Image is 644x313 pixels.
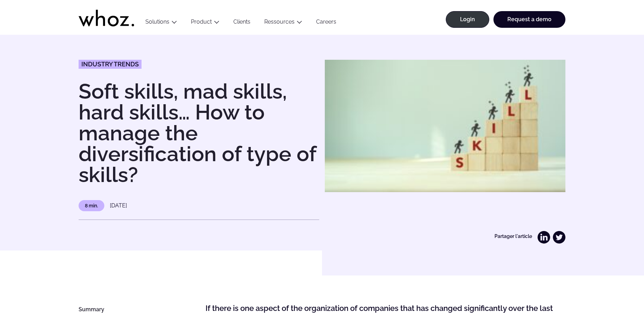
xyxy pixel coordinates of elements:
[309,18,343,28] a: Careers
[446,11,489,28] a: Login
[79,200,104,211] p: 8 min.
[184,18,226,28] button: Product
[110,202,127,209] time: [DATE]
[138,18,184,28] button: Solutions
[191,18,212,25] a: Product
[494,232,532,240] p: Partager l'article
[79,306,199,313] h4: Summary
[493,11,565,28] a: Request a demo
[325,60,565,192] img: type of skills
[79,81,319,185] h1: Soft skills, mad skills, hard skills… How to manage the diversification of type of skills?
[226,18,257,28] a: Clients
[257,18,309,28] button: Ressources
[81,61,139,67] span: Industry Trends
[264,18,295,25] a: Ressources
